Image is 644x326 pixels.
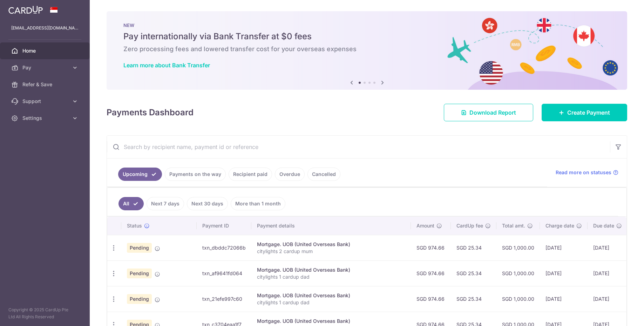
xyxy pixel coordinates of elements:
a: Create Payment [542,104,627,121]
td: [DATE] [540,260,588,286]
p: NEW [123,22,610,28]
span: Pay [22,64,69,71]
a: Overdue [275,168,305,181]
a: Read more on statuses [556,169,618,176]
td: SGD 25.34 [451,260,496,286]
h5: Pay internationally via Bank Transfer at $0 fees [123,31,610,42]
td: txn_21efe997c60 [197,286,251,312]
th: Payment details [251,217,411,235]
span: Pending [127,269,152,278]
p: [EMAIL_ADDRESS][DOMAIN_NAME] [11,25,79,32]
td: SGD 1,000.00 [496,235,540,260]
p: citylights 1 cardup dad [257,299,405,306]
img: Bank transfer banner [107,11,627,90]
td: SGD 1,000.00 [496,260,540,286]
a: Next 7 days [147,197,184,210]
span: Due date [593,222,614,229]
input: Search by recipient name, payment id or reference [107,136,610,158]
td: SGD 1,000.00 [496,286,540,312]
a: Learn more about Bank Transfer [123,62,210,69]
span: Settings [22,115,69,122]
span: Total amt. [502,222,525,229]
h4: Payments Dashboard [107,106,194,119]
span: Pending [127,294,152,304]
td: [DATE] [588,260,628,286]
a: All [118,197,144,210]
div: Mortgage. UOB (United Overseas Bank) [257,241,405,248]
a: Payments on the way [165,168,226,181]
td: SGD 974.66 [411,235,451,260]
span: Pending [127,243,152,253]
div: Mortgage. UOB (United Overseas Bank) [257,266,405,273]
div: Mortgage. UOB (United Overseas Bank) [257,318,405,325]
td: txn_af9641fd064 [197,260,251,286]
p: citylights 2 cardup mum [257,248,405,255]
span: Refer & Save [22,81,69,88]
td: SGD 25.34 [451,235,496,260]
td: [DATE] [588,235,628,260]
span: Charge date [545,222,574,229]
a: Download Report [444,104,533,121]
span: CardUp fee [456,222,483,229]
h6: Zero processing fees and lowered transfer cost for your overseas expenses [123,45,610,53]
span: Home [22,47,69,54]
td: txn_dbddc72066b [197,235,251,260]
a: Cancelled [307,168,340,181]
span: Support [22,98,69,105]
span: Download Report [469,108,516,117]
img: CardUp [8,6,43,14]
a: Upcoming [118,168,162,181]
span: Status [127,222,142,229]
span: Read more on statuses [556,169,611,176]
td: [DATE] [540,235,588,260]
a: Next 30 days [187,197,228,210]
div: Mortgage. UOB (United Overseas Bank) [257,292,405,299]
td: SGD 974.66 [411,286,451,312]
span: Create Payment [567,108,610,117]
p: citylights 1 cardup dad [257,273,405,280]
a: More than 1 month [231,197,285,210]
td: SGD 25.34 [451,286,496,312]
td: SGD 974.66 [411,260,451,286]
td: [DATE] [540,286,588,312]
td: [DATE] [588,286,628,312]
span: Amount [416,222,434,229]
a: Recipient paid [229,168,272,181]
th: Payment ID [197,217,251,235]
